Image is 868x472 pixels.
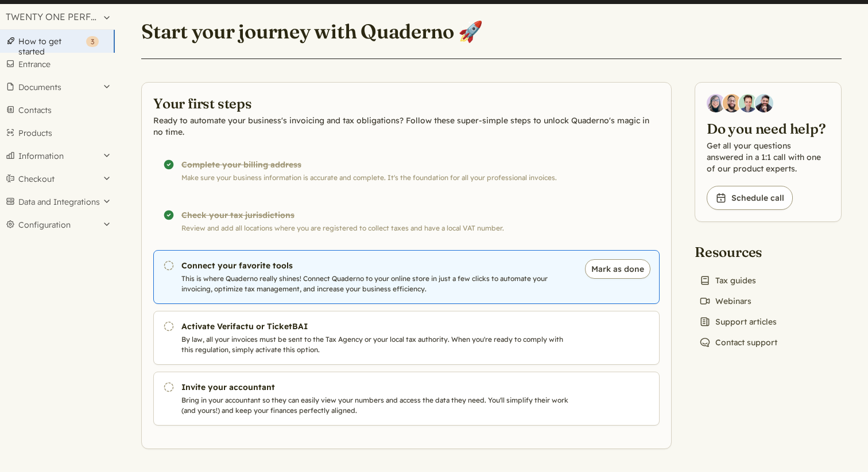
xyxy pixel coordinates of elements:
a: Webinars [695,293,756,309]
font: Products [18,128,52,138]
font: Start your journey with Quaderno 🚀 [141,19,483,44]
font: Data and Integrations [18,197,100,207]
img: Jairo Fumero, Account Executive at Quaderno [723,94,741,112]
img: Ivo Oltmans, Business Developer at Quaderno [739,94,757,112]
font: Invite your accountant [181,382,275,392]
font: Tax guides [715,275,756,286]
font: Resources [695,243,762,260]
a: Tax guides [695,272,761,288]
font: Your first steps [153,95,252,112]
font: Checkout [18,174,55,184]
button: Mark as done [585,259,650,279]
font: Support articles [715,317,777,327]
font: Contact support [715,337,777,348]
font: Ready to automate your business's invoicing and tax obligations? Follow these super-simple steps ... [153,115,649,137]
font: Contacts [18,105,52,115]
font: Connect your favorite tools [181,260,293,271]
font: Mark as done [591,264,644,274]
font: Bring in your accountant so they can easily view your numbers and access the data they need. You'... [181,396,568,415]
font: By law, all your invoices must be sent to the Tax Agency or your local tax authority. When you're... [181,335,563,354]
font: Entrance [18,59,51,69]
img: Diana Carrasco, Account Executive at Quaderno [707,94,725,112]
a: Activate Verifactu or TicketBAI By law, all your invoices must be sent to the Tax Agency or your ... [153,311,660,365]
font: Do you need help? [707,120,826,137]
font: Configuration [18,220,71,230]
font: 3 [91,37,94,46]
font: TWENTY ONE PERFORMANCE CYCLING CLOTHING SL [6,11,245,22]
a: Support articles [695,314,781,330]
font: Schedule call [731,193,784,203]
font: Webinars [715,296,751,306]
a: Schedule call [707,186,793,210]
font: Get all your questions answered in a 1:1 call with one of our product experts. [707,141,821,174]
font: Information [18,151,64,161]
img: Javier Rubio, DevRel at Quaderno [755,94,773,112]
a: Connect your favorite tools This is where Quaderno really shines! Connect Quaderno to your online... [153,250,660,304]
font: This is where Quaderno really shines! Connect Quaderno to your online store in just a few clicks ... [181,274,548,293]
a: Invite your accountant Bring in your accountant so they can easily view your numbers and access t... [153,372,660,426]
font: Activate Verifactu or TicketBAI [181,321,308,331]
font: How to get started [18,36,61,57]
font: Documents [18,82,61,92]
